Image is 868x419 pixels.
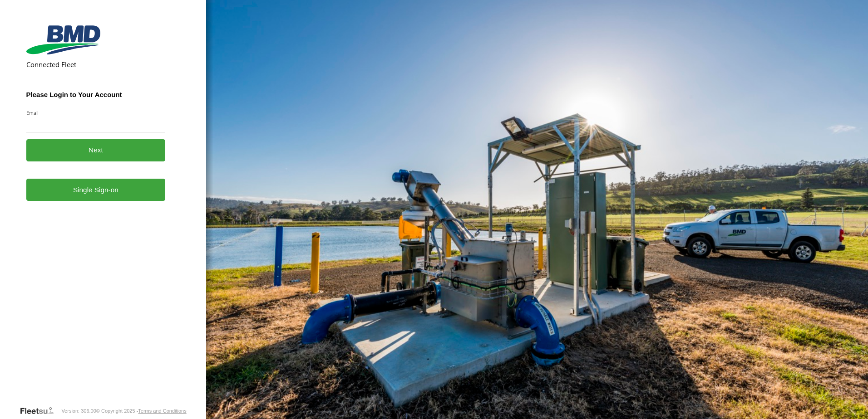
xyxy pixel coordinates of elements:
div: Version: 306.00 [61,408,96,414]
img: BMD [26,25,100,54]
div: © Copyright 2025 - [96,408,187,414]
label: Email [26,109,166,116]
a: Single Sign-on [26,179,166,201]
h3: Please Login to Your Account [26,91,166,98]
a: Visit our Website [20,406,61,415]
h2: Connected Fleet [26,60,166,69]
button: Next [26,139,166,161]
a: Terms and Conditions [138,408,186,414]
